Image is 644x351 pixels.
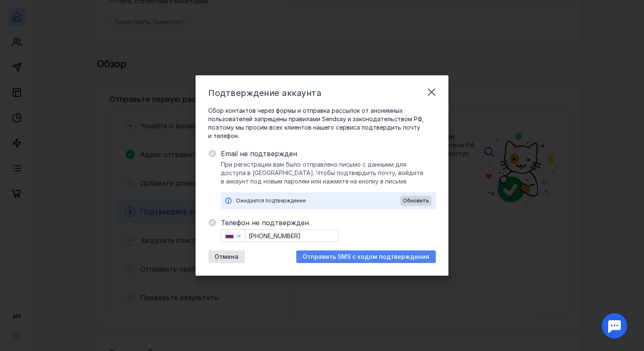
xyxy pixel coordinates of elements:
[208,106,436,140] span: Сбор контактов через формы и отправка рассылок от анонимных пользователей запрещены правилами Sen...
[208,250,245,263] button: Отмена
[303,253,429,261] span: Отправить SMS с кодом подтверждения
[221,218,436,228] span: Телефон не подтвержден
[400,196,432,206] button: Обновить
[236,197,400,205] div: Ожидается подтверждение
[221,149,436,159] span: Email не подтвержден
[208,88,321,98] span: Подтверждение аккаунта
[221,160,436,186] span: При регистрации вам было отправлено письмо с данными для доступа в [GEOGRAPHIC_DATA]. Чтобы подтв...
[403,198,429,204] span: Обновить
[296,250,436,263] button: Отправить SMS с кодом подтверждения
[215,253,239,261] span: Отмена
